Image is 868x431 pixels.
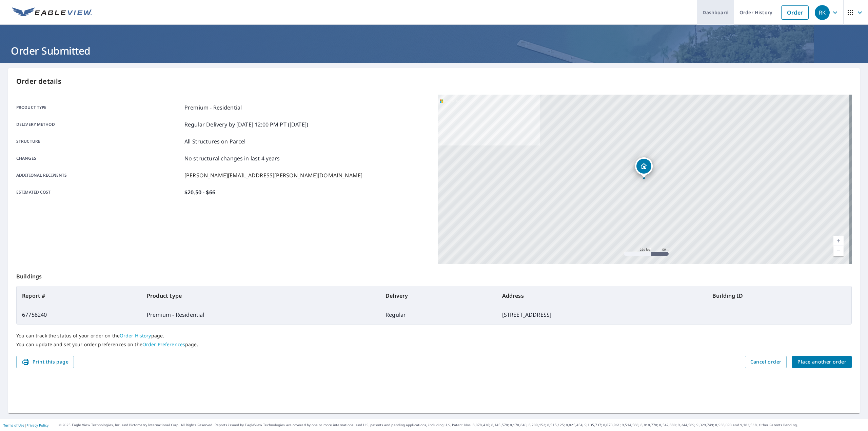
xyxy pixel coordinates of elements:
button: Cancel order [745,356,787,368]
div: Dropped pin, building 1, Residential property, 227 Kings Mountain Blvd Kings Mountain, NC 28086 [635,157,653,178]
button: Print this page [16,356,74,368]
p: All Structures on Parcel [184,137,246,145]
td: 67758240 [17,305,141,324]
p: Product type [16,103,182,112]
a: Privacy Policy [26,423,48,428]
td: Premium - Residential [141,305,380,324]
p: [PERSON_NAME][EMAIL_ADDRESS][PERSON_NAME][DOMAIN_NAME] [184,171,362,179]
p: $20.50 - $66 [184,188,215,196]
p: Delivery method [16,120,182,129]
p: You can track the status of your order on the page. [16,333,852,339]
button: Place another order [792,356,852,368]
a: Current Level 17, Zoom Out [833,246,844,256]
p: Buildings [16,264,852,286]
th: Product type [141,286,380,305]
a: Current Level 17, Zoom In [833,236,844,246]
th: Building ID [707,286,851,305]
th: Report # [17,286,141,305]
a: Terms of Use [3,423,24,428]
p: Premium - Residential [184,103,242,112]
span: Place another order [797,358,846,366]
p: © 2025 Eagle View Technologies, Inc. and Pictometry International Corp. All Rights Reserved. Repo... [59,423,865,428]
span: Print this page [22,358,68,366]
p: Order details [16,76,852,86]
th: Delivery [380,286,497,305]
p: Structure [16,137,182,145]
a: Order History [120,332,151,339]
p: | [3,423,48,427]
p: No structural changes in last 4 years [184,154,280,162]
a: Order [781,5,809,20]
a: Order Preferences [142,341,185,348]
p: Changes [16,154,182,162]
p: Additional recipients [16,171,182,179]
th: Address [497,286,707,305]
p: Estimated cost [16,188,182,196]
p: Regular Delivery by [DATE] 12:00 PM PT ([DATE]) [184,120,308,129]
td: Regular [380,305,497,324]
span: Cancel order [750,358,782,366]
div: RK [815,5,830,20]
td: [STREET_ADDRESS] [497,305,707,324]
img: EV Logo [12,7,92,18]
p: You can update and set your order preferences on the page. [16,341,852,348]
h1: Order Submitted [8,44,860,58]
